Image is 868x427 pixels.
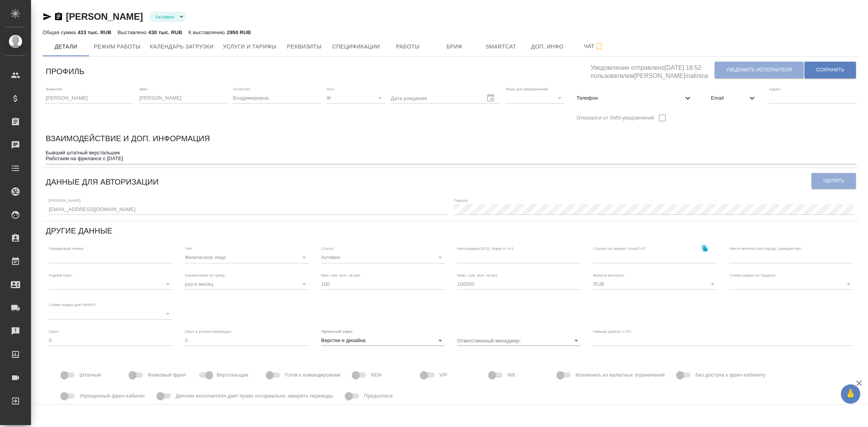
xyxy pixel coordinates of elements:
h6: Профиль [46,65,84,78]
span: Готов к командировкам [285,371,340,379]
span: Smartcat [482,42,520,52]
div: Активен [149,12,186,22]
span: VIP [439,371,447,379]
div: Телефон [570,90,698,107]
button: Скопировать ссылку [54,12,63,21]
label: Ограничение по сроку: [185,273,226,277]
span: Детали [47,42,84,52]
span: Реквизиты [286,42,323,52]
div: RUB [593,279,717,290]
label: Место жительства (город), гражданство: [730,247,802,251]
p: К выставлению [188,29,227,35]
span: Фейковый фрил [148,371,186,379]
label: Порядковый номер: [49,247,84,251]
button: Сохранить [804,62,856,78]
h6: Другие данные [46,225,112,237]
span: Email [711,94,747,102]
span: Бриф [436,42,473,52]
label: Имя: [139,87,148,91]
span: Без доступа к фрил-кабинету [695,371,765,379]
button: 🙏 [841,384,860,404]
label: Навыки работы с ПО: [593,329,632,333]
span: Упрощенный фрил-кабинет [79,392,145,400]
button: Активен [153,14,177,20]
label: Родной язык: [49,273,72,277]
span: W8 [507,371,515,379]
button: Скопировать ссылку для ЯМессенджера [43,12,52,21]
svg: Подписаться [594,42,604,51]
label: Схема скидок по Традосу: [730,273,776,277]
span: Календарь загрузки [150,42,214,52]
label: Тип: [185,247,192,251]
a: [PERSON_NAME] [66,11,143,22]
p: 2950 RUB [227,29,251,35]
label: Язык для уведомлений: [506,87,549,91]
span: Исключить из валютных ограничений [575,371,665,379]
button: Скопировать ссылку [697,240,713,256]
p: Выставлено [118,29,149,35]
h6: Взаимодействие и доп. информация [46,132,210,145]
span: Спецификации [332,42,380,52]
span: Штатный [79,371,101,379]
label: Фамилия: [46,87,63,91]
p: 433 тыс. RUB [77,29,111,35]
div: раз в месяц [185,279,308,290]
div: Email [705,90,763,107]
button: Open [435,335,446,346]
label: Схема скидок для GPEMT: [49,303,96,307]
label: Статус: [321,247,334,251]
label: [PERSON_NAME]: [49,198,81,202]
label: Пол: [327,87,335,91]
span: Отказался от SMS-уведомлений [577,114,654,122]
span: Работы [389,42,427,52]
div: Активен [321,252,445,263]
label: Валюта выплаты: [593,273,625,277]
label: Отчество: [233,87,251,91]
div: Физическое лицо [185,252,308,263]
div: Ж [327,93,385,104]
h5: Уведомление отправлено [DATE] 18:52 пользователем [PERSON_NAME]malinina [591,60,714,80]
span: Чат [575,41,613,51]
span: 🙏 [844,386,857,402]
label: Пароль: [454,198,468,202]
span: Диплом исполнителя дает право нотариально заверять переводы [176,392,333,400]
p: Общая сумма [43,29,77,35]
label: Мессенджер (ICQ, Skype и т.п.): [457,247,514,251]
label: Проектный отдел: [321,329,353,333]
label: Адрес: [769,87,781,91]
label: Макс. сум. вып. за раз: [457,273,498,277]
p: 430 тыс. RUB [148,29,182,35]
label: Опыт в устных переводах: [185,329,232,333]
span: Режим работы [94,42,141,52]
h6: Данные для авторизации [46,176,158,188]
button: Open [571,335,582,346]
label: Ссылка на аккаунт SmartCAT: [593,247,646,251]
span: Предоплата [364,392,393,400]
span: Верстальщик [217,371,248,379]
label: Мин. сум. вып. за раз: [321,273,361,277]
span: Услуги и тарифы [223,42,276,52]
span: Доп. инфо [529,42,566,52]
span: Телефон [577,94,683,102]
label: Опыт: [49,329,60,333]
span: Сохранить [816,67,844,73]
span: NDA [371,371,382,379]
textarea: Бывший штатный верстальшик Работаем на фрилансе с [DATE] [46,150,856,162]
